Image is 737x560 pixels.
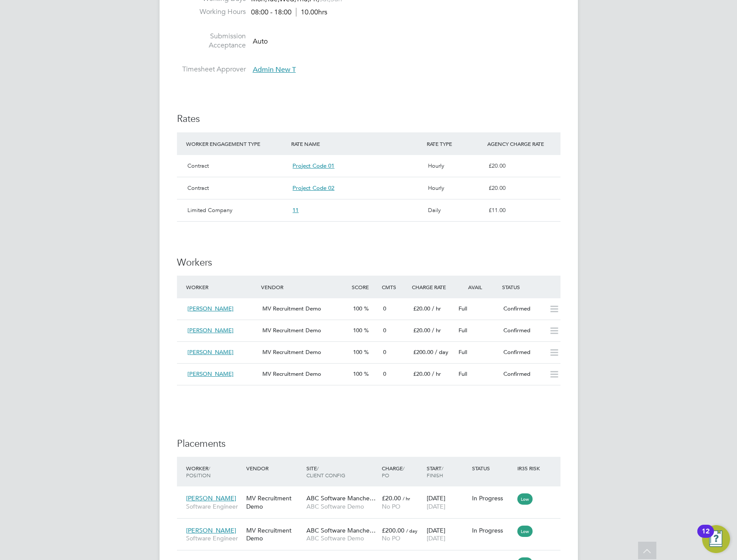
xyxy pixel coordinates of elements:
[184,159,289,173] div: Contract
[413,370,430,378] span: £20.00
[177,256,560,269] h3: Workers
[292,162,334,169] span: Project Code 01
[383,305,386,312] span: 0
[253,37,268,45] span: Auto
[432,370,441,378] span: / hr
[413,348,433,356] span: £200.00
[186,494,236,502] span: [PERSON_NAME]
[353,305,362,312] span: 100
[485,181,560,196] div: £20.00
[500,367,545,381] div: Confirmed
[184,181,289,196] div: Contract
[177,438,560,450] h3: Placements
[425,460,470,483] div: Start
[251,8,327,17] div: 08:00 - 18:00
[515,460,545,476] div: IR35 Risk
[306,494,376,502] span: ABC Software Manche…
[383,327,386,334] span: 0
[432,305,441,312] span: / hr
[500,345,545,360] div: Confirmed
[459,305,467,312] span: Full
[187,327,234,334] span: [PERSON_NAME]
[186,503,242,510] span: Software Engineer
[187,305,234,312] span: [PERSON_NAME]
[244,490,304,514] div: MV Recruitment Demo
[382,465,404,479] span: / PO
[292,206,299,214] span: 11
[485,136,560,152] div: AGENCY CHARGE RATE
[187,348,234,356] span: [PERSON_NAME]
[425,522,470,547] div: [DATE]
[406,527,418,534] span: / day
[500,279,560,295] div: Status
[380,279,410,295] div: Cmts
[262,370,321,378] span: MV Recruitment Demo
[425,181,485,196] div: Hourly
[177,113,560,125] h3: Rates
[353,348,362,356] span: 100
[472,494,513,502] div: In Progress
[472,526,513,534] div: In Progress
[382,494,401,502] span: £20.00
[262,327,321,334] span: MV Recruitment Demo
[435,348,448,356] span: / day
[306,534,377,542] span: ABC Software Demo
[253,65,296,74] span: Admin New T
[432,327,441,334] span: / hr
[455,279,500,295] div: Avail
[702,531,710,543] div: 12
[459,327,467,334] span: Full
[184,279,259,295] div: Worker
[184,136,289,152] div: WORKER ENGAGEMENT TYPE
[380,460,425,483] div: Charge
[186,526,236,534] span: [PERSON_NAME]
[304,460,380,483] div: Site
[470,460,515,476] div: Status
[425,136,485,152] div: RATE TYPE
[427,465,443,479] span: / Finish
[425,203,485,218] div: Daily
[296,8,327,17] span: 10.00hrs
[259,279,349,295] div: Vendor
[500,302,545,316] div: Confirmed
[306,503,377,510] span: ABC Software Demo
[427,503,445,510] span: [DATE]
[186,534,242,542] span: Software Engineer
[244,460,304,476] div: Vendor
[383,370,386,378] span: 0
[382,534,401,542] span: No PO
[306,526,376,534] span: ABC Software Manche…
[306,465,345,479] span: / Client Config
[425,159,485,173] div: Hourly
[517,493,533,505] span: Low
[459,370,467,378] span: Full
[177,7,246,17] label: Working Hours
[184,460,244,483] div: Worker
[353,370,362,378] span: 100
[459,348,467,356] span: Full
[177,32,246,50] label: Submission Acceptance
[262,305,321,312] span: MV Recruitment Demo
[289,136,425,152] div: RATE NAME
[184,489,560,497] a: [PERSON_NAME]Software EngineerMV Recruitment DemoABC Software Manche…ABC Software Demo£20.00 / hr...
[485,203,560,218] div: £11.00
[292,184,334,192] span: Project Code 02
[262,348,321,356] span: MV Recruitment Demo
[500,324,545,338] div: Confirmed
[413,305,430,312] span: £20.00
[177,65,246,74] label: Timesheet Approver
[186,465,211,479] span: / Position
[425,490,470,514] div: [DATE]
[382,526,404,534] span: £200.00
[244,522,304,547] div: MV Recruitment Demo
[382,503,401,510] span: No PO
[383,348,386,356] span: 0
[184,522,560,529] a: [PERSON_NAME]Software EngineerMV Recruitment DemoABC Software Manche…ABC Software Demo£200.00 / d...
[702,525,730,553] button: Open Resource Center, 12 new notifications
[517,526,533,537] span: Low
[350,279,380,295] div: Score
[485,159,560,173] div: £20.00
[187,370,234,378] span: [PERSON_NAME]
[353,327,362,334] span: 100
[184,203,289,218] div: Limited Company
